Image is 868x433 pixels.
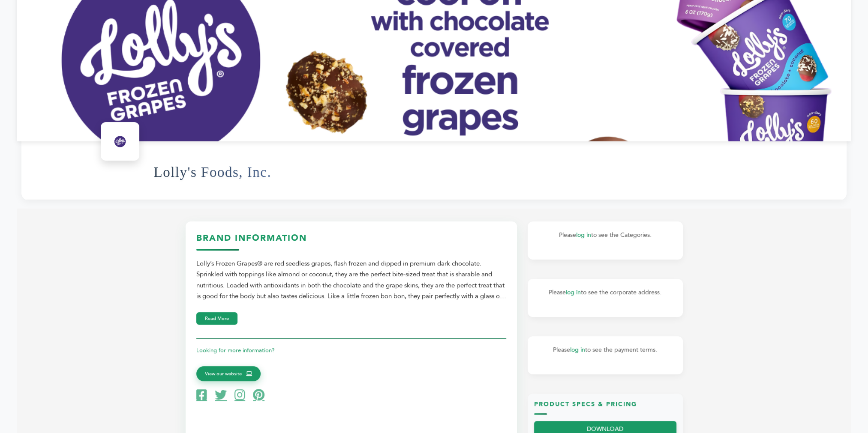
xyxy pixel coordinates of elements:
h1: Lolly's Foods, Inc. [154,151,272,193]
span: View our website [205,370,242,378]
img: Lolly's Foods, Inc. Logo [103,124,137,158]
div: Lolly’s Frozen Grapes® are red seedless grapes, flash frozen and dipped in premium dark chocolate... [196,258,506,302]
p: Looking for more information? [196,345,506,355]
p: Please to see the corporate address. [536,287,674,298]
p: Please to see the payment terms. [536,345,674,355]
button: Read More [196,312,237,325]
h3: Brand Information [196,232,506,251]
h3: Product Specs & Pricing [534,400,676,415]
a: log in [570,346,585,354]
p: Please to see the Categories. [536,230,674,240]
a: View our website [196,366,261,382]
a: log in [576,231,591,239]
a: log in [566,288,581,296]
